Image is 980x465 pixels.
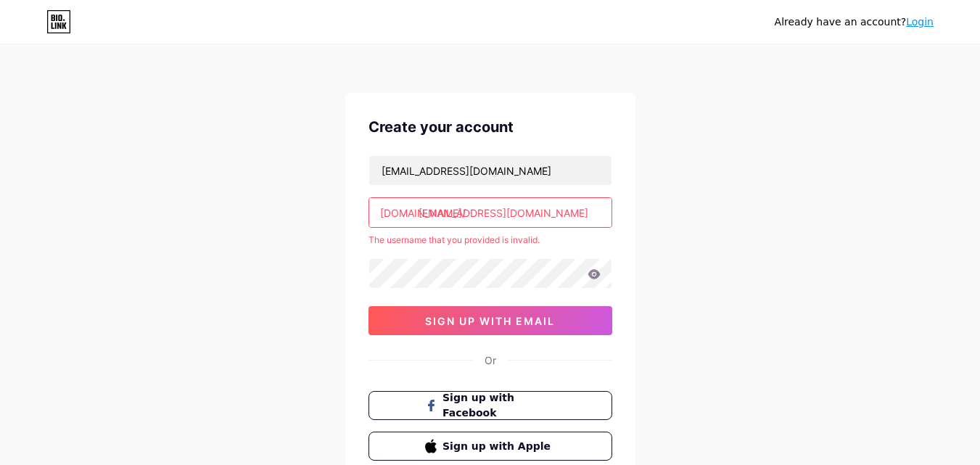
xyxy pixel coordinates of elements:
span: Sign up with Facebook [442,390,555,421]
button: Sign up with Facebook [368,391,612,420]
span: sign up with email [425,315,555,327]
div: Or [485,353,496,368]
button: Sign up with Apple [368,432,612,461]
div: [DOMAIN_NAME]/ [380,205,466,221]
input: username [369,198,612,227]
button: sign up with email [368,306,612,335]
span: Sign up with Apple [442,439,555,454]
a: Login [906,16,934,28]
div: The username that you provided is invalid. [368,234,612,247]
div: Create your account [368,116,612,138]
input: Email [369,156,612,185]
div: Already have an account? [775,15,934,30]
